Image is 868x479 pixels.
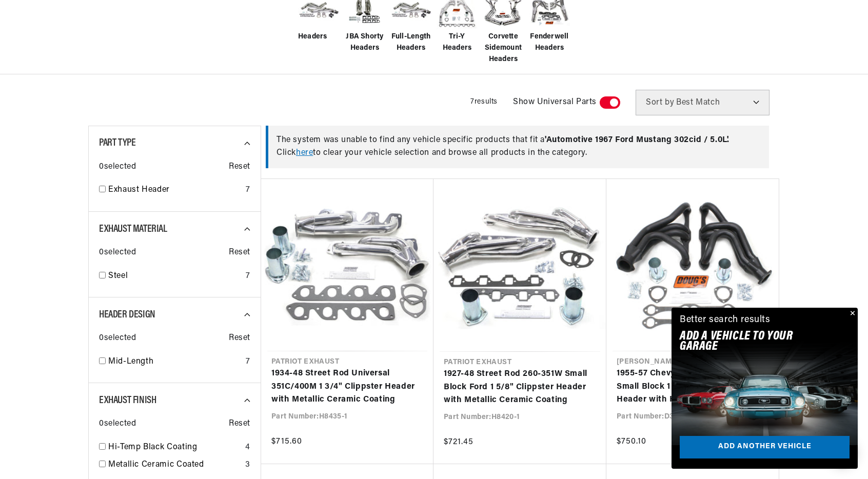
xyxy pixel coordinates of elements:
[108,458,241,472] a: Metallic Ceramic Coated
[246,355,250,369] div: 7
[344,31,385,54] span: JBA Shorty Headers
[246,184,250,197] div: 7
[99,332,136,345] span: 0 selected
[99,161,136,174] span: 0 selected
[229,246,250,260] span: Reset
[390,31,431,54] span: Full-Length Headers
[108,270,242,283] a: Steel
[483,31,524,66] span: Corvette Sidemount Headers
[99,246,136,260] span: 0 selected
[444,368,596,407] a: 1927-48 Street Rod 260-351W Small Block Ford 1 5/8" Clippster Header with Metallic Ceramic Coating
[246,270,250,283] div: 7
[646,98,674,107] span: Sort by
[229,161,250,174] span: Reset
[229,417,250,431] span: Reset
[296,149,313,157] a: here
[99,417,136,431] span: 0 selected
[437,31,478,54] span: Tri-Y Headers
[108,184,242,197] a: Exhaust Header
[99,224,167,234] span: Exhaust Material
[680,313,771,328] div: Better search results
[680,331,824,352] h2: Add A VEHICLE to your garage
[245,441,250,454] div: 4
[99,138,135,148] span: Part Type
[99,395,156,406] span: Exhaust Finish
[266,126,769,168] div: The system was unable to find any vehicle specific products that fit a Click to clear your vehicl...
[108,355,242,369] a: Mid-Length
[99,310,155,320] span: Header Design
[845,308,858,320] button: Close
[271,367,423,407] a: 1934-48 Street Rod Universal 351C/400M 1 3/4" Clippster Header with Metallic Ceramic Coating
[545,136,729,144] span: ' Automotive 1967 Ford Mustang 302cid / 5.0L '.
[298,31,327,43] span: Headers
[636,90,770,115] select: Sort by
[529,31,570,54] span: Fenderwell Headers
[470,98,498,106] span: 7 results
[617,367,768,407] a: 1955-57 Chevy Passenger Car/Wagon Small Block 1 5/8" 4-Tube Clippster Header with Hi-Temp Black C...
[229,332,250,345] span: Reset
[245,458,250,472] div: 3
[108,441,241,454] a: Hi-Temp Black Coating
[513,96,597,109] span: Show Universal Parts
[680,436,850,459] a: Add another vehicle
